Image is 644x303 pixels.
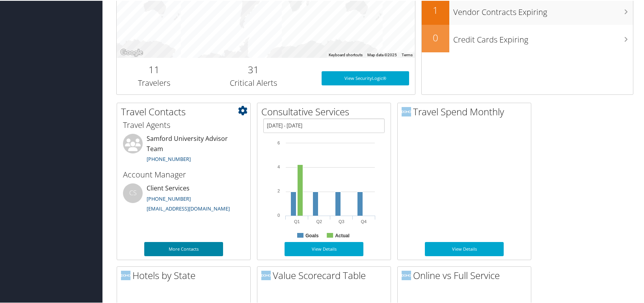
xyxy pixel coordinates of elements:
a: View SecurityLogic® [322,70,409,85]
tspan: 4 [277,164,280,168]
a: View Details [425,241,504,255]
a: Open this area in Google Maps (opens a new window) [119,47,145,57]
a: 0Credit Cards Expiring [422,24,633,52]
li: Client Services [119,183,248,215]
h2: Hotels by State [121,268,250,281]
tspan: 2 [277,188,280,192]
div: CS [123,183,143,202]
a: [PHONE_NUMBER] [147,155,191,162]
h2: Consultative Services [261,104,391,118]
li: Samford University Advisor Team [119,133,248,165]
button: Keyboard shortcuts [329,52,363,57]
img: domo-logo.png [402,270,411,279]
h3: Travelers [123,77,185,88]
h2: 1 [422,3,449,16]
h2: Travel Spend Monthly [402,104,531,118]
a: More Contacts [144,241,223,255]
text: Goals [305,232,319,238]
img: Google [119,47,145,57]
tspan: 6 [277,140,280,144]
text: Q2 [316,218,322,223]
h2: Travel Contacts [121,104,250,118]
a: [EMAIL_ADDRESS][DOMAIN_NAME] [147,204,230,211]
a: Terms (opens in new tab) [402,52,413,56]
h2: Value Scorecard Table [261,268,391,281]
h2: 31 [197,62,309,76]
h2: 11 [123,62,185,76]
h2: 0 [422,30,449,44]
h3: Credit Cards Expiring [453,30,633,44]
text: Q1 [294,218,300,223]
h3: Account Manager [123,168,244,179]
img: domo-logo.png [402,106,411,116]
h2: Online vs Full Service [402,268,531,281]
span: Map data ©2025 [367,52,397,56]
text: Actual [335,232,350,238]
h3: Critical Alerts [197,77,309,88]
text: Q3 [339,218,344,223]
h3: Travel Agents [123,119,244,130]
img: domo-logo.png [261,270,271,279]
img: domo-logo.png [121,270,130,279]
a: [PHONE_NUMBER] [147,194,191,201]
tspan: 0 [277,212,280,217]
text: Q4 [361,218,367,223]
h3: Vendor Contracts Expiring [453,2,633,17]
a: View Details [285,241,363,255]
